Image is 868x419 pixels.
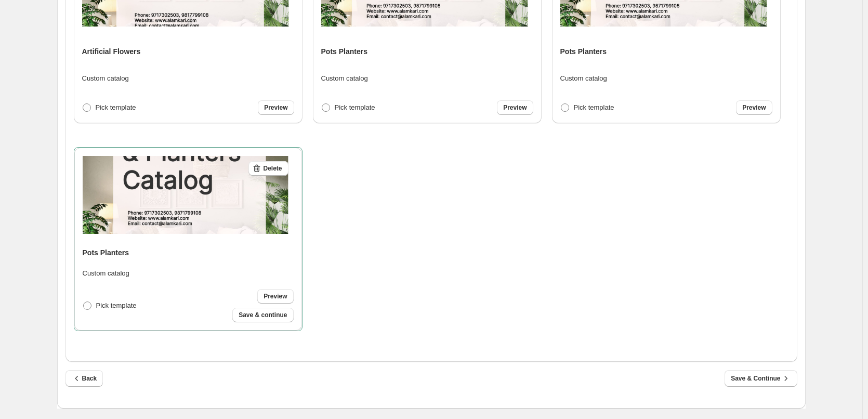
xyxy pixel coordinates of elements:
span: Save & continue [239,311,287,319]
p: Custom catalog [560,73,607,84]
span: Pick template [96,103,136,111]
p: Custom catalog [321,73,368,84]
p: Custom catalog [83,268,129,279]
span: Pick template [335,103,375,111]
button: Save & continue [232,308,293,322]
p: Custom catalog [82,73,129,84]
a: Preview [497,100,533,115]
h4: Artificial Flowers [82,46,141,57]
span: Pick template [96,302,137,309]
span: Preview [264,103,287,112]
h4: Pots Planters [83,247,129,258]
span: Delete [263,164,282,173]
button: Delete [248,161,288,176]
span: Back [72,373,97,384]
button: Back [65,370,103,387]
a: Preview [736,100,772,115]
span: Preview [264,292,287,300]
a: Preview [258,100,294,115]
span: Save & Continue [731,373,791,384]
h4: Pots Planters [560,46,607,57]
button: Save & Continue [725,370,797,387]
h4: Pots Planters [321,46,367,57]
span: Preview [742,103,766,112]
span: Preview [503,103,527,112]
span: Pick template [574,103,614,111]
a: Preview [257,289,293,304]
